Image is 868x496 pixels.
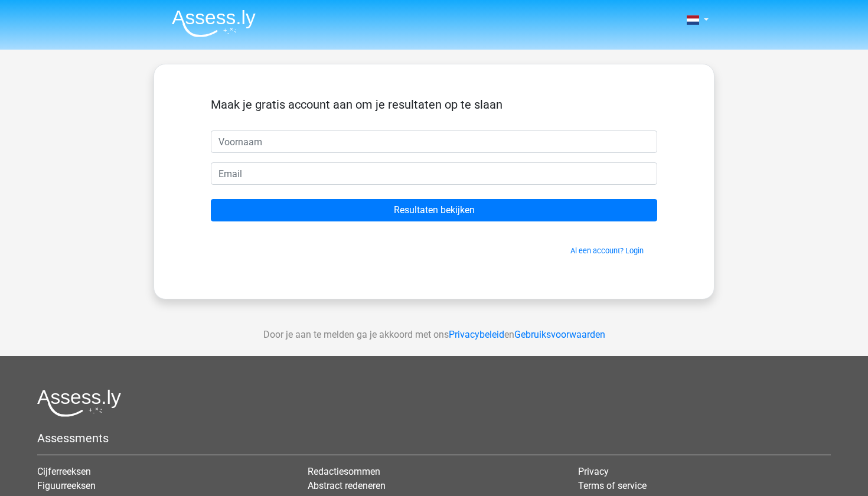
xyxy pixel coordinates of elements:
img: Assessly [172,9,256,37]
a: Al een account? Login [570,246,644,255]
h5: Assessments [37,431,831,445]
a: Terms of service [578,480,647,491]
a: Gebruiksvoorwaarden [514,329,605,340]
a: Abstract redeneren [308,480,386,491]
input: Resultaten bekijken [211,199,657,221]
a: Figuurreeksen [37,480,96,491]
a: Privacy [578,466,609,477]
h5: Maak je gratis account aan om je resultaten op te slaan [211,97,657,112]
input: Voornaam [211,130,657,153]
a: Cijferreeksen [37,466,91,477]
input: Email [211,162,657,185]
a: Redactiesommen [308,466,380,477]
img: Assessly logo [37,389,121,417]
a: Privacybeleid [449,329,504,340]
